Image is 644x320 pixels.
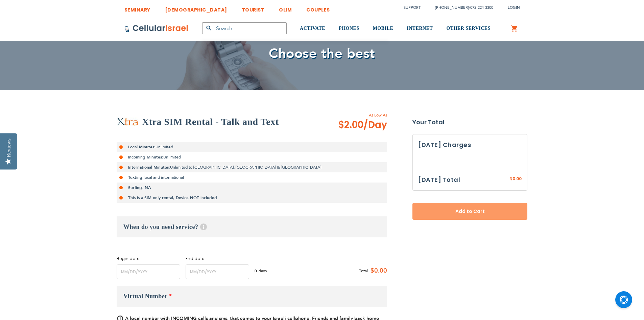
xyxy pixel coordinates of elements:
[446,16,491,41] a: OTHER SERVICES
[368,266,387,276] span: $0.00
[123,293,168,300] span: Virtual Number
[255,268,259,274] span: 0
[306,2,330,14] a: COUPLES
[128,144,156,150] strong: Local Minutes:
[128,154,163,160] strong: Incoming Minutes:
[117,152,387,162] li: Unlimited
[117,264,180,279] input: MM/DD/YYYY
[373,16,393,41] a: MOBILE
[6,138,12,157] div: Reviews
[128,165,170,170] strong: International Minutes:
[200,223,207,230] span: Help
[117,162,387,172] li: Unlimited to [GEOGRAPHIC_DATA], [GEOGRAPHIC_DATA] & [GEOGRAPHIC_DATA]
[359,268,368,274] span: Total
[128,175,144,180] strong: Texting:
[300,26,325,31] span: ACTIVATE
[128,195,217,200] strong: This is a SIM only rental, Device NOT included
[165,2,227,14] a: [DEMOGRAPHIC_DATA]
[186,264,249,279] input: MM/DD/YYYY
[339,26,359,31] span: PHONES
[435,5,469,10] a: [PHONE_NUMBER]
[242,2,265,14] a: TOURIST
[117,118,139,126] img: Xtra SIM Rental - Talk and Text
[512,176,522,182] span: 0.00
[117,256,180,262] label: Begin date
[407,16,433,41] a: INTERNET
[339,16,359,41] a: PHONES
[279,2,292,14] a: OLIM
[320,112,387,118] span: As Low As
[124,24,189,33] img: Cellular Israel Logo
[470,5,493,10] a: 072-224-3300
[128,185,151,190] strong: Surfing: NA
[186,256,249,262] label: End date
[259,268,267,274] span: days
[202,22,287,34] input: Search
[117,142,387,152] li: Unlimited
[418,140,522,150] h3: [DATE] Charges
[428,3,493,13] li: /
[300,16,325,41] a: ACTIVATE
[407,26,433,31] span: INTERNET
[117,172,387,183] li: local and international
[404,5,421,10] a: Support
[373,26,393,31] span: MOBILE
[418,175,460,185] h3: [DATE] Total
[412,117,527,127] strong: Your Total
[269,44,375,63] span: Choose the best
[508,5,520,10] span: Login
[363,118,387,132] span: /Day
[142,115,279,129] h2: Xtra SIM Rental - Talk and Text
[510,176,512,182] span: $
[117,216,387,237] h3: When do you need service?
[338,118,387,132] span: $2.00
[124,2,150,14] a: SEMINARY
[446,26,491,31] span: OTHER SERVICES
